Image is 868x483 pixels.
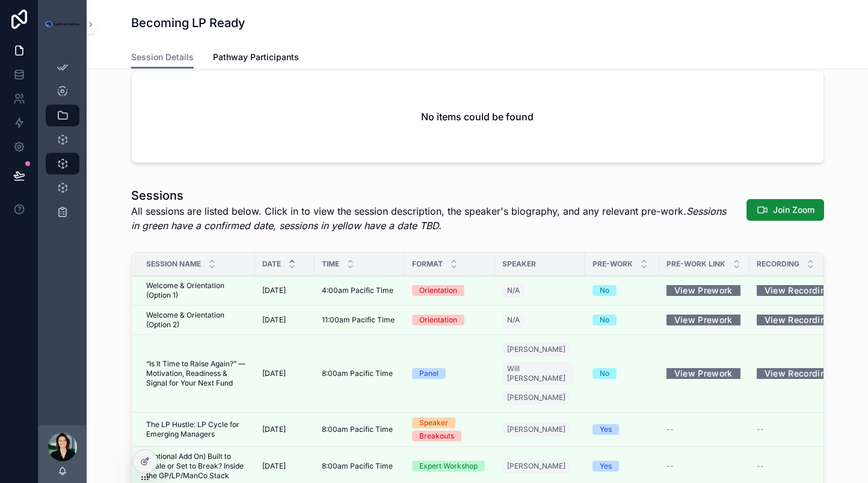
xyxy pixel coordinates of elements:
[666,364,740,383] a: View Prework
[213,46,299,70] a: Pathway Participants
[322,259,339,269] span: Time
[502,281,578,300] a: N/A
[262,369,307,378] a: [DATE]
[262,461,286,471] span: [DATE]
[773,204,814,216] span: Join Zoom
[421,109,534,124] h2: No items could be found
[600,285,609,296] div: No
[666,425,674,434] span: --
[262,369,286,378] span: [DATE]
[757,281,839,300] a: View Recording
[757,315,839,325] a: View Recording
[600,461,612,472] div: Yes
[322,369,393,378] span: 8:00am Pacific Time
[666,461,742,471] a: --
[757,259,799,269] span: Recording
[593,315,652,325] a: No
[412,315,488,325] a: Orientation
[507,286,520,295] span: N/A
[593,424,652,435] a: Yes
[757,368,839,379] a: View Recording
[593,461,652,472] a: Yes
[262,315,307,325] a: [DATE]
[502,459,570,473] a: [PERSON_NAME]
[757,310,839,329] a: View Recording
[146,281,248,300] span: Welcome & Orientation (Option 1)
[666,285,742,296] a: View Prework
[757,364,839,383] a: View Recording
[412,461,488,472] a: Expert Workshop
[146,452,248,481] a: (Optional Add On) Built to Scale or Set to Break? Inside the GP/LP/ManCo Stack
[46,21,79,28] img: App logo
[322,369,398,378] a: 8:00am Pacific Time
[502,457,578,476] a: [PERSON_NAME]
[507,345,565,354] span: [PERSON_NAME]
[322,461,393,471] span: 8:00am Pacific Time
[757,425,764,434] span: --
[666,259,725,269] span: Pre-work Link
[502,283,525,298] a: N/A
[131,14,245,31] h1: Becoming LP Ready
[419,461,478,472] div: Expert Workshop
[412,417,488,441] a: SpeakerBreakouts
[322,425,393,434] span: 8:00am Pacific Time
[600,315,609,325] div: No
[502,420,578,439] a: [PERSON_NAME]
[507,364,568,383] span: Will [PERSON_NAME]
[412,259,443,269] span: Format
[419,417,448,428] div: Speaker
[262,286,286,295] span: [DATE]
[666,281,740,300] a: View Prework
[213,51,299,63] span: Pathway Participants
[757,461,764,471] span: --
[146,259,201,269] span: Session Name
[322,286,398,295] a: 4:00am Pacific Time
[593,259,633,269] span: Pre-work
[322,286,393,295] span: 4:00am Pacific Time
[262,425,286,434] span: [DATE]
[757,425,839,434] a: --
[322,425,398,434] a: 8:00am Pacific Time
[502,340,578,407] a: [PERSON_NAME]Will [PERSON_NAME][PERSON_NAME]
[131,46,194,69] a: Session Details
[262,461,307,471] a: [DATE]
[419,368,439,379] div: Panel
[666,310,740,329] a: View Prework
[38,48,87,238] div: scrollable content
[502,422,570,437] a: [PERSON_NAME]
[502,342,570,357] a: [PERSON_NAME]
[502,390,570,405] a: [PERSON_NAME]
[593,368,652,379] a: No
[412,285,488,296] a: Orientation
[593,285,652,296] a: No
[600,368,609,379] div: No
[322,315,398,325] a: 11:00am Pacific Time
[131,205,726,232] em: Sessions in green have a confirmed date, sessions in yellow have a date TBD.
[131,204,734,233] span: All sessions are listed below. Click in to view the session description, the speaker's biography,...
[419,315,457,325] div: Orientation
[666,425,742,434] a: --
[757,461,839,471] a: --
[507,461,565,471] span: [PERSON_NAME]
[419,431,454,441] div: Breakouts
[131,187,734,204] h1: Sessions
[146,359,248,388] a: “Is It Time to Raise Again?” — Motivation, Readiness & Signal for Your Next Fund
[131,51,194,63] span: Session Details
[419,285,457,296] div: Orientation
[262,425,307,434] a: [DATE]
[262,259,281,269] span: Date
[322,315,395,325] span: 11:00am Pacific Time
[666,368,742,379] a: View Prework
[507,315,520,325] span: N/A
[146,310,248,330] a: Welcome & Orientation (Option 2)
[757,285,839,296] a: View Recording
[146,420,248,439] span: The LP Hustle: LP Cycle for Emerging Managers
[262,286,307,295] a: [DATE]
[746,199,824,221] button: Join Zoom
[502,361,573,386] a: Will [PERSON_NAME]
[502,259,536,269] span: Speaker
[507,393,565,402] span: [PERSON_NAME]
